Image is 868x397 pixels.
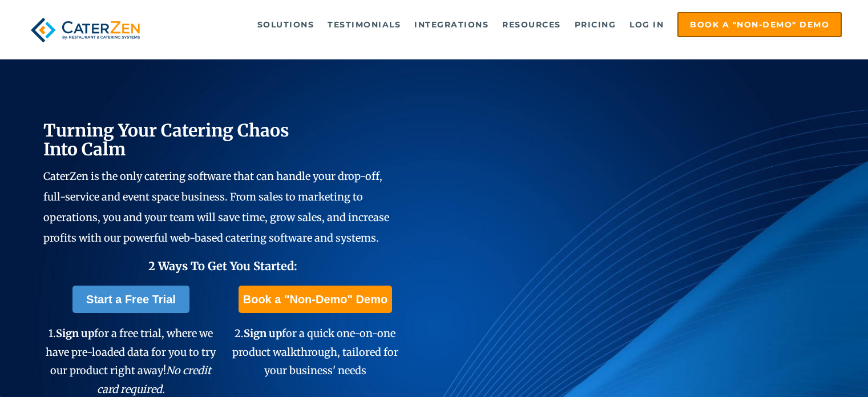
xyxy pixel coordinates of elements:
a: Integrations [409,13,494,36]
a: Start a Free Trial [72,286,189,313]
a: Solutions [252,13,320,36]
span: 1. for a free trial, where we have pre-loaded data for you to try our product right away! [46,327,216,395]
span: 2 Ways To Get You Started: [148,259,297,273]
a: Resources [496,13,567,36]
img: caterzen [26,12,145,48]
div: Navigation Menu [165,12,842,37]
a: Book a "Non-Demo" Demo [677,12,842,37]
a: Book a "Non-Demo" Demo [239,286,392,313]
span: Sign up [244,327,282,340]
em: No credit card required. [97,364,212,395]
a: Testimonials [322,13,406,36]
a: Log in [624,13,669,36]
span: Turning Your Catering Chaos Into Calm [43,119,289,160]
span: 2. for a quick one-on-one product walkthrough, tailored for your business' needs [232,327,398,377]
span: CaterZen is the only catering software that can handle your drop-off, full-service and event spac... [43,170,389,244]
span: Sign up [56,327,94,340]
a: Pricing [569,13,622,36]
